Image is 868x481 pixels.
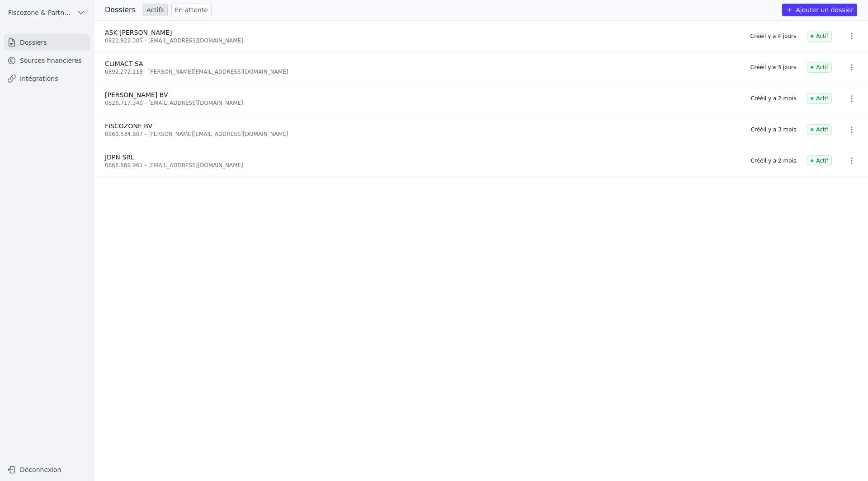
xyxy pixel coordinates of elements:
span: CLIMACT SA [105,60,143,67]
div: 0666.868.961 - [EMAIL_ADDRESS][DOMAIN_NAME] [105,162,740,169]
a: Dossiers [4,34,90,51]
span: Fiscozone & Partners BV [8,8,73,17]
span: Actif [807,124,832,135]
div: Créé il y a 2 mois [751,95,796,102]
span: Actif [807,62,832,73]
div: 0821.822.305 - [EMAIL_ADDRESS][DOMAIN_NAME] [105,37,740,44]
div: 0892.272.118 - [PERSON_NAME][EMAIL_ADDRESS][DOMAIN_NAME] [105,68,740,75]
span: Actif [807,31,832,42]
button: Déconnexion [4,462,90,477]
span: ASK [PERSON_NAME] [105,29,172,36]
div: Créé il y a 3 jours [750,64,796,71]
div: 0826.717.340 - [EMAIL_ADDRESS][DOMAIN_NAME] [105,99,740,107]
span: FISCOZONE BV [105,122,152,130]
div: 0860.534.807 - [PERSON_NAME][EMAIL_ADDRESS][DOMAIN_NAME] [105,131,740,138]
span: JDPN SRL [105,154,134,161]
span: Actif [807,93,832,104]
a: Actifs [143,4,168,16]
div: Créé il y a 3 mois [751,126,796,133]
h3: Dossiers [105,5,136,15]
div: Créé il y a 2 mois [751,157,796,164]
a: En attente [171,4,212,16]
div: Créé il y a 4 jours [750,33,796,40]
button: Fiscozone & Partners BV [4,5,90,20]
span: [PERSON_NAME] BV [105,91,168,98]
a: Sources financières [4,52,90,69]
span: Actif [807,155,832,166]
a: Intégrations [4,70,90,87]
button: Ajouter un dossier [782,4,857,16]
